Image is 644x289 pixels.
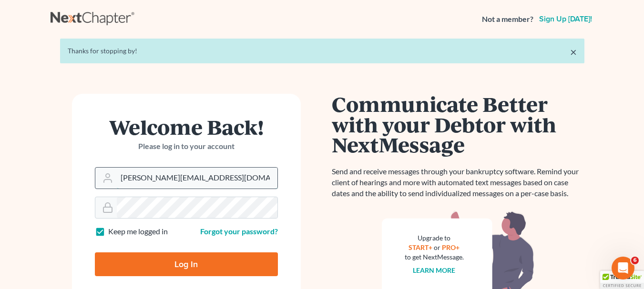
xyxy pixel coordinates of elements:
[405,252,464,262] div: to get NextMessage.
[612,257,634,279] iframe: Intercom live chat
[200,227,278,236] a: Forgot your password?
[95,117,278,137] h1: Welcome Back!
[631,257,639,264] span: 6
[68,46,577,56] div: Thanks for stopping by!
[117,168,277,189] input: Email Address
[108,226,168,237] label: Keep me logged in
[332,166,584,199] p: Send and receive messages through your bankruptcy software. Remind your client of hearings and mo...
[95,141,278,152] p: Please log in to your account
[405,233,464,243] div: Upgrade to
[442,243,460,251] a: PRO+
[482,14,533,25] strong: Not a member?
[600,271,644,289] div: TrustedSite Certified
[570,46,577,58] a: ×
[332,94,584,155] h1: Communicate Better with your Debtor with NextMessage
[537,15,594,23] a: Sign up [DATE]!
[95,252,278,276] input: Log In
[434,243,440,251] span: or
[409,243,432,251] a: START+
[413,266,455,274] a: Learn more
